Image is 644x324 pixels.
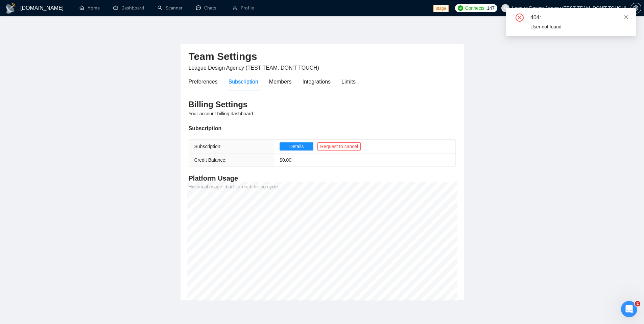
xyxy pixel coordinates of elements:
[113,5,144,11] a: dashboardDashboard
[194,144,222,149] span: Subscription:
[630,3,641,14] button: setting
[194,157,227,163] span: Credit Balance:
[233,5,254,11] a: userProfile
[158,5,183,11] a: searchScanner
[189,77,218,86] div: Preferences
[189,173,456,183] h4: Platform Usage
[530,14,628,22] div: 404:
[269,77,292,86] div: Members
[516,14,524,22] span: close-circle
[189,50,456,64] h2: Team Settings
[635,301,640,306] span: 2
[458,5,463,11] img: upwork-logo.png
[196,5,219,11] a: messageChats
[317,142,361,151] button: Request to cancel
[341,77,356,86] div: Limits
[303,77,331,86] div: Integrations
[503,6,508,10] span: user
[320,143,358,150] span: Request to cancel
[289,143,304,150] span: Details
[621,301,637,317] iframe: Intercom live chat
[5,3,16,14] img: logo
[624,15,628,20] span: close
[79,5,100,11] a: homeHome
[280,142,313,151] button: Details
[465,4,485,12] span: Connects:
[630,5,641,11] a: setting
[280,157,291,163] span: $ 0.00
[229,77,258,86] div: Subscription
[631,5,641,11] span: setting
[530,23,628,30] div: User not found
[189,111,255,116] span: Your account billing dashboard.
[487,4,494,12] span: 147
[189,99,456,110] h3: Billing Settings
[189,124,456,133] div: Subscription
[189,65,319,71] span: League Design Agency (TEST TEAM, DON'T TOUCH)
[433,5,449,12] span: stage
